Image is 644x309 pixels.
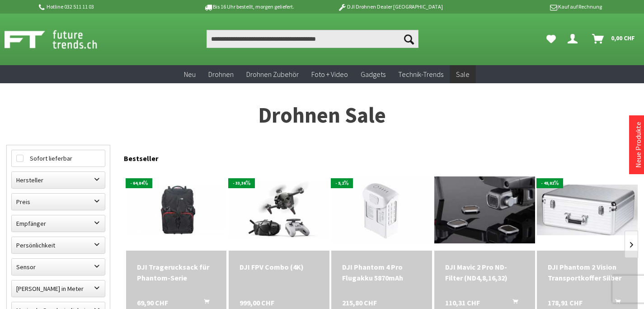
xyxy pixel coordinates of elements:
a: Dein Konto [564,30,585,48]
span: Drohnen [208,70,234,79]
span: 215,80 CHF [342,297,377,308]
label: Empfänger [12,215,105,232]
span: Gadgets [361,70,385,79]
div: DJI Tragerucksack für Phantom-Serie [137,261,216,283]
h1: Drohnen Sale [6,104,638,127]
a: Sale [450,65,476,84]
a: Neue Produkte [634,122,643,168]
a: Foto + Video [305,65,354,84]
a: Meine Favoriten [542,30,560,48]
span: 0,00 CHF [611,31,635,45]
p: Kauf auf Rechnung [461,1,602,12]
img: Shop Futuretrends - zur Startseite wechseln [5,28,117,51]
label: Hersteller [12,172,105,188]
a: Gadgets [354,65,392,84]
label: Persönlichkeit [12,237,105,253]
p: Bis 16 Uhr bestellt, morgen geliefert. [179,1,320,12]
a: Technik-Trends [392,65,450,84]
div: DJI FPV Combo (4K) [240,261,319,272]
span: Drohnen Zubehör [246,70,299,79]
img: DJI Phantom 4 Pro Flugakku 5870mAh [331,176,432,244]
img: DJI FPV Combo (4K) [229,181,329,238]
img: DJI Phantom 2 Vision Transportkoffer Silber [537,185,638,235]
p: DJI Drohnen Dealer [GEOGRAPHIC_DATA] [320,1,461,12]
button: In den Warenkorb [502,297,523,309]
span: 110,31 CHF [445,297,480,308]
a: DJI Mavic 2 Pro ND-Filter (ND4,8,16,32) 110,31 CHF In den Warenkorb [445,261,524,283]
button: In den Warenkorb [193,297,215,309]
div: DJI Phantom 4 Pro Flugakku 5870mAh [342,261,421,283]
a: Drohnen Zubehör [240,65,305,84]
a: DJI Phantom 4 Pro Flugakku 5870mAh 215,80 CHF [342,261,421,283]
a: DJI Tragerucksack für Phantom-Serie 69,90 CHF In den Warenkorb [137,261,216,283]
span: Sale [456,70,470,79]
span: Technik-Trends [398,70,443,79]
div: DJI Phantom 2 Vision Transportkoffer Silber [548,261,627,283]
span: 69,90 CHF [137,297,168,308]
span: Foto + Video [311,70,348,79]
p: Hotline 032 511 11 03 [38,1,179,12]
label: Sofort lieferbar [12,150,105,166]
img: DJI Tragerucksack für Phantom-Serie [126,185,227,235]
div: DJI Mavic 2 Pro ND-Filter (ND4,8,16,32) [445,261,524,283]
a: Warenkorb [588,30,639,48]
label: Preis [12,194,105,210]
a: Neu [178,65,202,84]
button: In den Warenkorb [604,297,626,309]
span: 999,00 CHF [240,297,274,308]
img: DJI Mavic 2 Pro ND-Filter (ND4,8,16,32) [434,176,535,244]
button: Suchen [400,30,418,48]
a: DJI FPV Combo (4K) 999,00 CHF [240,261,319,272]
a: Drohnen [202,65,240,84]
span: 178,91 CHF [548,297,583,308]
input: Produkt, Marke, Kategorie, EAN, Artikelnummer… [207,30,418,48]
div: Bestseller [124,145,638,167]
label: Maximale Flughöhe in Meter [12,280,105,297]
label: Sensor [12,259,105,275]
a: DJI Phantom 2 Vision Transportkoffer Silber 178,91 CHF In den Warenkorb [548,261,627,283]
span: Neu [184,70,196,79]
